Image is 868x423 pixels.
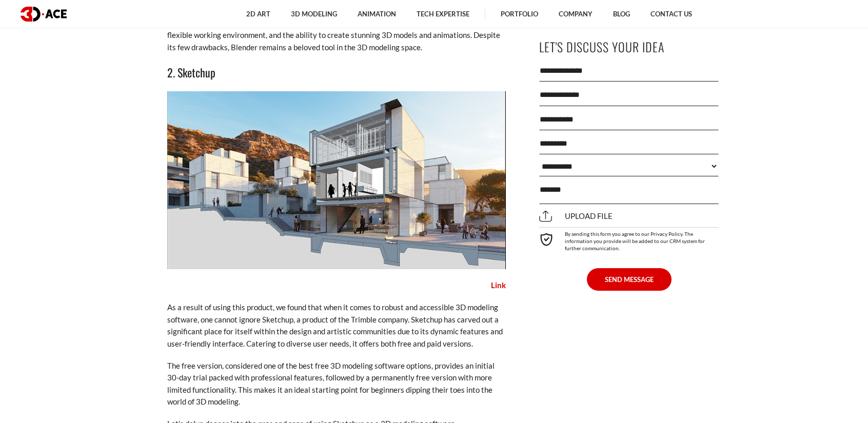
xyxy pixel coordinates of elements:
[539,212,613,221] span: Upload file
[167,360,506,408] p: The free version, considered one of the best free 3D modeling software options, provides an initi...
[167,6,506,54] p: To sum it up, if you are looking for the best free 3D modeling software, Blender is a solid conte...
[167,91,506,269] img: Sketchup
[167,301,506,350] p: As a result of using this product, we found that when it comes to robust and accessible 3D modeli...
[539,227,719,252] div: By sending this form you agree to our Privacy Policy. The information you provide will be added t...
[21,7,67,22] img: logo dark
[539,35,719,58] p: Let's Discuss Your Idea
[167,64,506,81] h3: 2. Sketchup
[587,268,672,291] button: SEND MESSAGE
[491,280,506,290] a: Link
